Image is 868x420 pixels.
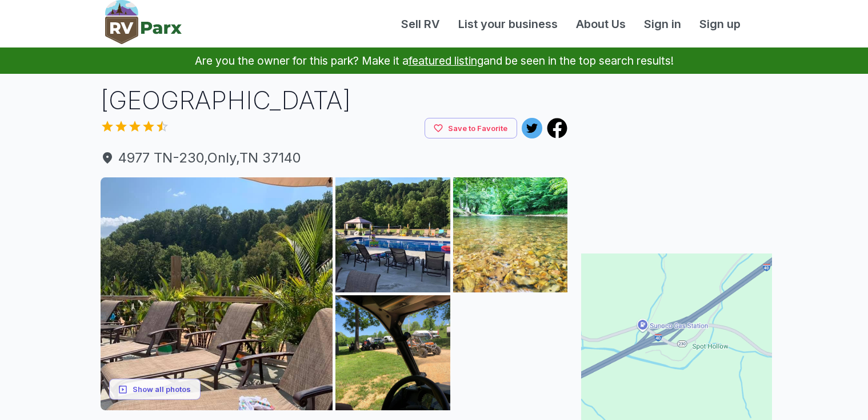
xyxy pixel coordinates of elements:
[409,54,483,68] a: featured listing
[581,83,772,226] iframe: Advertisement
[335,177,450,292] img: AAcXr8qYAyW6b-yVm6MVoGKQm_Uu0ymmAgeHSyeNEqr0TCutlRGWnW2jcbNqzg7vMZr7erGJMwPyGskPHRYtRKL5R81NBvg_h...
[335,295,450,410] img: AAcXr8pHhm_NbBR2mTcoX_9FZHeMSjFHzxjVh_X1J7EMz0Xug_px38ROVtOxr11Rpi8KLrrFD34_YYnl8xjd4NnwFH_9_WdTV...
[453,177,568,292] img: AAcXr8p9IOhqjY6r23ikijNqVJVse14jRO0RhbVmCn8MaGJwJLNEOX1YtWOw2xB84OyQP7y8kkEWm84WPjFh_YWCcdsnTJoY0...
[567,15,635,33] a: About Us
[101,148,568,168] a: 4977 TN-230,Only,TN 37140
[101,177,333,410] img: AAcXr8qLzNPULXmBTNYELoQs1Fvfu-mGautbRZKmpYWoQrRaCVHFwjT4dbwE7N-iJKdpnuf4Q1x2IARZvYxDMSqNfUPt7ft7k...
[101,148,568,168] span: 4977 TN-230 , Only , TN 37140
[14,47,854,74] p: Are you the owner for this park? Make it a and be seen in the top search results!
[425,118,517,139] button: Save to Favorite
[453,295,568,410] img: AAcXr8rirmNE9bTp76us_6X-qH0qvqIeh4gahc5febgJPOBM3w0E0u1ok434pvB9MxEhaGhmyncQamvDJ4o288U2x08yMVpat...
[101,83,568,118] h1: [GEOGRAPHIC_DATA]
[635,15,690,33] a: Sign in
[449,15,567,33] a: List your business
[109,379,201,400] button: Show all photos
[690,15,750,33] a: Sign up
[392,15,449,33] a: Sell RV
